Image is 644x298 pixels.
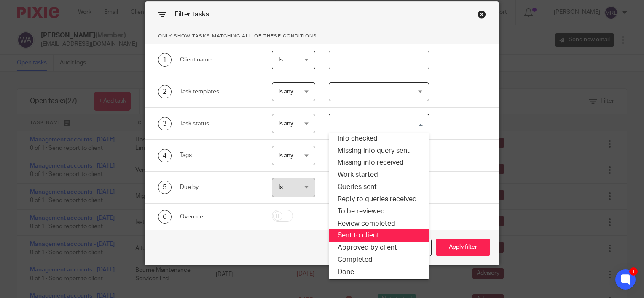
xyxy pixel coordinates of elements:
li: Work started [329,169,429,181]
li: Review completed [329,218,429,230]
p: Only show tasks matching all of these conditions [145,28,499,44]
div: Task templates [180,88,259,96]
input: Search for option [330,116,424,131]
div: 4 [158,149,172,162]
li: To be reviewed [329,205,429,218]
span: Filter tasks [174,11,209,18]
li: Info checked [329,133,429,145]
div: Task status [180,120,259,128]
li: Missing info query sent [329,145,429,157]
span: is any [279,153,293,159]
div: Close this dialog window [478,10,486,19]
li: Completed [329,254,429,266]
li: Done [329,266,429,278]
div: Due by [180,183,259,192]
div: 2 [158,85,172,98]
li: Queries sent [329,181,429,193]
button: Apply filter [436,239,490,257]
span: is any [279,89,293,95]
div: Overdue [180,213,259,221]
div: 1 [629,267,638,276]
div: 5 [158,181,172,194]
li: Sent to client [329,229,429,242]
div: Tags [180,151,259,160]
div: Search for option [329,114,429,133]
li: Missing info received [329,157,429,169]
span: Is [279,57,283,63]
span: is any [279,121,293,127]
li: Approved by client [329,242,429,254]
span: Is [279,184,283,190]
div: 1 [158,53,172,67]
li: Reply to queries received [329,193,429,205]
div: 3 [158,117,172,130]
div: 6 [158,210,172,223]
div: Client name [180,56,259,64]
